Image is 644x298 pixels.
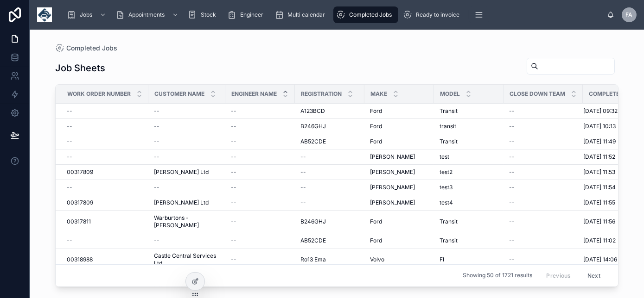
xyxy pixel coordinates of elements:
a: -- [509,107,577,115]
a: B246GHJ [300,123,359,130]
a: [DATE] 14:06 [583,256,641,263]
span: Model [440,90,460,98]
span: Completed at [589,90,632,98]
a: [PERSON_NAME] Ltd [154,168,220,176]
span: [DATE] 11:53 [583,168,615,176]
img: App logo [37,7,52,22]
a: Transit [440,237,498,244]
span: AB52CDE [300,237,326,244]
a: [DATE] 10:13 [583,123,641,130]
span: A123BCD [300,107,325,115]
span: -- [231,237,236,244]
a: Multi calendar [272,6,332,23]
a: [PERSON_NAME] [370,184,428,191]
a: B246GHJ [300,218,359,225]
span: 00317809 [67,199,93,206]
span: -- [154,138,159,145]
span: -- [231,218,236,225]
span: Work Order Number [67,90,131,98]
span: -- [67,153,72,161]
span: -- [231,153,236,161]
a: Castle Central Services Ltd [154,252,220,267]
a: -- [300,168,359,176]
span: FA [626,11,633,19]
a: -- [509,168,577,176]
span: [DATE] 11:55 [583,199,615,206]
a: -- [154,184,220,191]
span: -- [154,237,159,244]
a: [DATE] 11:56 [583,218,641,225]
span: -- [67,138,72,145]
a: -- [154,153,220,161]
a: -- [154,237,220,244]
a: [DATE] 11:55 [583,199,641,206]
a: test4 [440,199,498,206]
span: [PERSON_NAME] [370,168,415,176]
a: [PERSON_NAME] Ltd [154,199,220,206]
a: -- [67,123,143,130]
span: -- [154,123,159,130]
span: [DATE] 11:54 [583,184,616,191]
span: -- [509,107,515,115]
span: test [440,153,449,161]
a: -- [67,184,143,191]
span: -- [300,153,306,161]
a: Stock [185,6,223,23]
a: test2 [440,168,498,176]
a: Jobs [64,6,111,23]
span: [DATE] 11:49 [583,138,616,145]
span: Multi calendar [287,11,325,19]
a: 00318988 [67,256,143,263]
span: 00317809 [67,168,93,176]
span: -- [67,237,72,244]
span: Completed Jobs [349,11,392,19]
span: Close Down Team [510,90,565,98]
span: Showing 50 of 1721 results [463,272,532,279]
a: Volvo [370,256,428,263]
a: [DATE] 11:49 [583,138,641,145]
span: Ro13 Ema [300,256,326,263]
span: Volvo [370,256,384,263]
a: transit [440,123,498,130]
a: [DATE] 11:52 [583,153,641,161]
span: [PERSON_NAME] Ltd [154,199,209,206]
a: test3 [440,184,498,191]
a: 00317811 [67,218,143,225]
span: -- [509,218,515,225]
a: Ford [370,107,428,115]
span: 00318988 [67,256,93,263]
a: Warburtons - [PERSON_NAME] [154,214,220,229]
span: -- [509,168,515,176]
a: -- [67,107,143,115]
span: -- [300,184,306,191]
a: Engineer [224,6,270,23]
span: [DATE] 10:13 [583,123,616,130]
button: Next [581,268,607,283]
a: [DATE] 09:32 [583,107,641,115]
a: -- [231,138,289,145]
span: -- [509,199,515,206]
span: Appointments [128,11,165,19]
a: Transit [440,107,498,115]
a: -- [231,153,289,161]
a: -- [509,218,577,225]
span: B246GHJ [300,123,326,130]
a: -- [231,107,289,115]
span: test3 [440,184,453,191]
a: -- [231,168,289,176]
a: [PERSON_NAME] [370,199,428,206]
span: [PERSON_NAME] Ltd [154,168,209,176]
span: [PERSON_NAME] [370,153,415,161]
span: -- [300,199,306,206]
a: Ford [370,138,428,145]
span: -- [67,107,72,115]
a: -- [509,237,577,244]
span: [DATE] 11:02 [583,237,616,244]
h1: Job Sheets [55,62,105,74]
span: transit [440,123,456,130]
span: Transit [440,237,458,244]
a: -- [509,123,577,130]
span: [DATE] 14:06 [583,256,617,263]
